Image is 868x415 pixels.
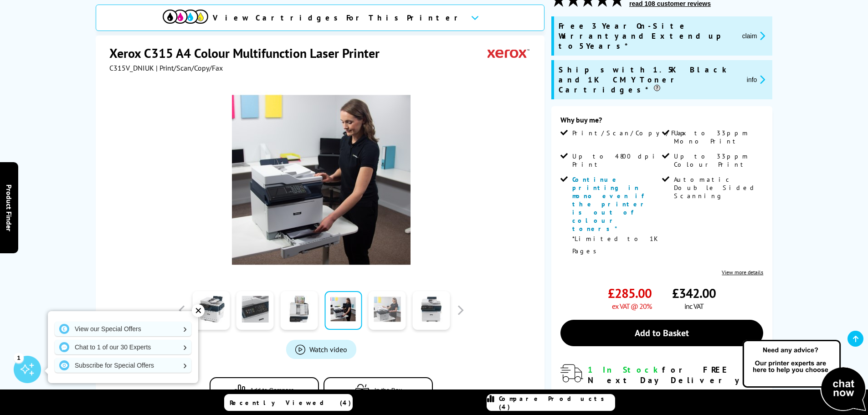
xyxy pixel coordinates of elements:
[722,269,763,276] a: View more details
[572,152,660,169] span: Up to 4800 dpi Print
[192,304,205,317] div: ✕
[672,285,716,302] span: £342.00
[588,364,763,385] div: for FREE Next Day Delivery
[612,302,652,311] span: ex VAT @ 20%
[488,45,529,61] img: Xerox
[740,338,868,413] img: Open Live Chat window
[588,387,739,407] span: Order in the next for Free Delivery [DATE] 12 September!
[560,320,763,346] a: Add to Basket
[55,358,191,373] a: Subscribe for Special Offers
[559,21,735,51] span: Free 3 Year On-Site Warranty and Extend up to 5 Years*
[740,31,768,41] button: promo-description
[163,10,208,24] img: cmyk-icon.svg
[213,13,463,23] span: View Cartridges For This Printer
[109,63,154,72] span: C315V_DNIUK
[309,345,347,354] span: Watch video
[572,175,649,233] span: Continue printing in mono even if the printer is out of colour toners*
[588,364,662,375] span: 1 In Stock
[674,175,761,200] span: Automatic Double Sided Scanning
[55,322,191,336] a: View our Special Offers
[109,45,389,61] h1: Xerox C315 A4 Colour Multifunction Laser Printer
[232,91,411,269] img: Xerox C315 Thumbnail
[250,387,294,394] span: Add to Compare
[684,302,704,311] span: inc VAT
[487,394,615,411] a: Compare Products (4)
[55,340,191,354] a: Chat to 1 of our 30 Experts
[559,65,740,95] span: Ships with 1.5K Black and 1K CMY Toner Cartridges*
[640,387,666,396] span: 2h, 36m
[324,377,433,403] button: In the Box
[560,115,763,129] div: Why buy me?
[156,63,223,72] span: | Print/Scan/Copy/Fax
[499,395,615,411] span: Compare Products (4)
[14,353,24,363] div: 1
[286,340,356,359] a: Product_All_Videos
[5,184,14,231] span: Product Finder
[608,285,652,302] span: £285.00
[375,387,402,394] span: In the Box
[230,399,351,407] span: Recently Viewed (4)
[224,394,353,411] a: Recently Viewed (4)
[560,364,763,406] div: modal_delivery
[572,129,689,137] span: Print/Scan/Copy/Fax
[572,233,660,257] p: *Limited to 1K Pages
[674,129,761,145] span: Up to 33ppm Mono Print
[744,74,768,85] button: promo-description
[674,152,761,169] span: Up to 33ppm Colour Print
[210,377,319,403] button: Add to Compare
